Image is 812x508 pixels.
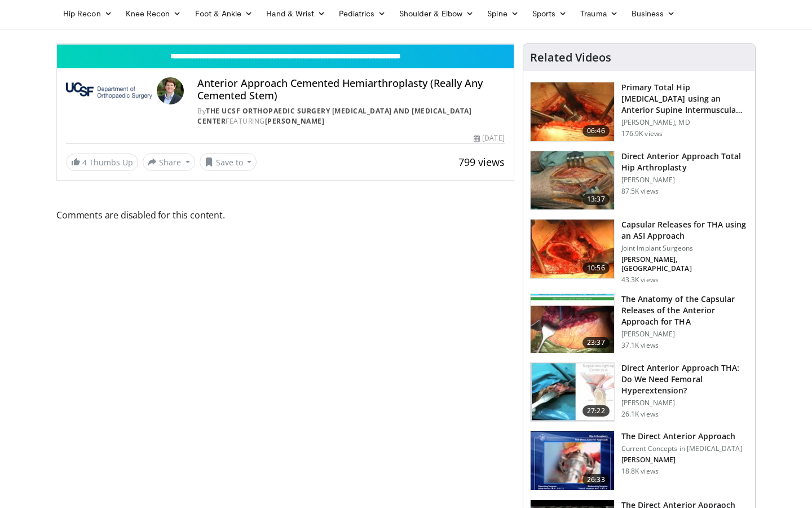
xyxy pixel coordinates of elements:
[621,82,748,116] h3: Primary Total Hip [MEDICAL_DATA] using an Anterior Supine Intermuscula…
[582,337,610,348] span: 23:37
[480,2,525,25] a: Spine
[621,244,748,253] p: Joint Implant Surgeons
[582,125,610,137] span: 06:46
[573,2,625,25] a: Trauma
[531,82,614,141] img: 263423_3.png.150x105_q85_crop-smart_upscale.jpg
[531,220,614,278] img: 314571_3.png.150x105_q85_crop-smart_upscale.jpg
[531,151,614,210] img: 294118_0000_1.png.150x105_q85_crop-smart_upscale.jpg
[530,82,748,142] a: 06:46 Primary Total Hip [MEDICAL_DATA] using an Anterior Supine Intermuscula… [PERSON_NAME], MD 1...
[197,106,471,126] a: The UCSF Orthopaedic Surgery [MEDICAL_DATA] and [MEDICAL_DATA] Center
[197,77,504,102] h4: Anterior Approach Cemented Hemiarthroplasty (Really Any Cemented Stem)
[621,456,743,465] p: [PERSON_NAME]
[66,77,152,104] img: The UCSF Orthopaedic Surgery Arthritis and Joint Replacement Center
[458,155,505,169] span: 799 views
[621,255,748,273] p: [PERSON_NAME], [GEOGRAPHIC_DATA]
[56,2,119,25] a: Hip Recon
[531,363,614,422] img: 9VMYaPmPCVvj9dCH4xMDoxOjB1O8AjAz_1.150x105_q85_crop-smart_upscale.jpg
[582,474,610,485] span: 26:33
[621,431,743,442] h3: The Direct Anterior Approach
[392,2,480,25] a: Shoulder & Elbow
[143,153,195,171] button: Share
[621,118,748,127] p: [PERSON_NAME], MD
[526,2,574,25] a: Sports
[621,444,743,453] p: Current Concepts in [MEDICAL_DATA]
[582,405,610,417] span: 27:22
[57,44,514,45] video-js: Video Player
[621,410,659,419] p: 26.1K views
[621,176,748,185] p: [PERSON_NAME]
[56,208,514,222] span: Comments are disabled for this content.
[259,2,332,25] a: Hand & Wrist
[530,362,748,422] a: 27:22 Direct Anterior Approach THA: Do We Need Femoral Hyperextension? [PERSON_NAME] 26.1K views
[621,187,659,196] p: 87.5K views
[530,431,748,491] a: 26:33 The Direct Anterior Approach Current Concepts in [MEDICAL_DATA] [PERSON_NAME] 18.8K views
[531,294,614,353] img: c4ab79f4-af1a-4690-87a6-21f275021fd0.150x105_q85_crop-smart_upscale.jpg
[530,151,748,211] a: 13:37 Direct Anterior Approach Total Hip Arthroplasty [PERSON_NAME] 87.5K views
[474,133,504,143] div: [DATE]
[119,2,188,25] a: Knee Recon
[621,362,748,396] h3: Direct Anterior Approach THA: Do We Need Femoral Hyperextension?
[621,330,748,339] p: [PERSON_NAME]
[157,77,184,104] img: Avatar
[621,398,748,408] p: [PERSON_NAME]
[621,341,659,350] p: 37.1K views
[582,262,610,274] span: 10:56
[621,294,748,327] h3: The Anatomy of the Capsular Releases of the Anterior Approach for THA
[530,219,748,284] a: 10:56 Capsular Releases for THA using an ASI Approach Joint Implant Surgeons [PERSON_NAME], [GEOG...
[621,467,659,476] p: 18.8K views
[531,431,614,490] img: -HDyPxAMiGEr7NQ34xMDoxOjBwO2Ktvk.150x105_q85_crop-smart_upscale.jpg
[197,106,504,126] div: By FEATURING
[621,151,748,173] h3: Direct Anterior Approach Total Hip Arthroplasty
[530,294,748,353] a: 23:37 The Anatomy of the Capsular Releases of the Anterior Approach for THA [PERSON_NAME] 37.1K v...
[621,219,748,242] h3: Capsular Releases for THA using an ASI Approach
[621,275,659,284] p: 43.3K views
[332,2,392,25] a: Pediatrics
[82,157,87,168] span: 4
[582,194,610,205] span: 13:37
[188,2,260,25] a: Foot & Ankle
[200,153,257,171] button: Save to
[66,154,138,171] a: 4 Thumbs Up
[621,129,663,138] p: 176.9K views
[530,51,611,64] h4: Related Videos
[265,116,325,126] a: [PERSON_NAME]
[625,2,682,25] a: Business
